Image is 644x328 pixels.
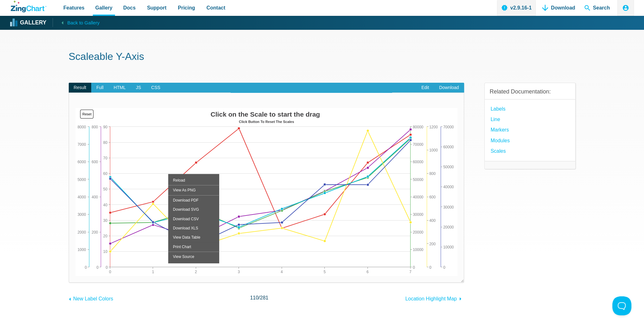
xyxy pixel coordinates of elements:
[207,3,226,12] span: Contact
[69,293,113,303] a: New Label Colors
[491,147,506,155] a: Scales
[250,293,268,302] span: /
[491,125,509,134] a: Markers
[168,205,219,214] div: Download SVG
[147,3,166,12] span: Support
[69,50,576,64] h1: Scaleable Y-Axis
[11,18,46,28] a: Gallery
[109,83,131,93] span: HTML
[416,83,434,93] a: Edit
[612,296,631,315] iframe: Toggle Customer Support
[260,295,268,300] span: 281
[91,83,109,93] span: Full
[63,3,85,12] span: Features
[168,176,219,185] div: Reload
[168,185,219,195] div: View As PNG
[168,223,219,233] div: Download XLS
[131,83,146,93] span: JS
[491,136,510,145] a: modules
[67,19,99,27] span: Back to Gallery
[491,105,506,113] a: Labels
[69,83,92,93] span: Result
[168,242,219,251] div: Print Chart
[73,296,113,301] span: New Label Colors
[490,88,570,95] h3: Related Documentation:
[405,293,464,303] a: Location Highlight Map
[168,214,219,223] div: Download CSV
[20,20,46,26] strong: Gallery
[146,83,165,93] span: CSS
[168,233,219,242] div: View Data Table
[11,1,47,12] a: ZingChart Logo. Click to return to the homepage
[250,295,258,300] span: 110
[69,93,464,282] div: ​
[168,196,219,205] div: Download PDF
[123,3,136,12] span: Docs
[95,3,112,12] span: Gallery
[178,3,195,12] span: Pricing
[434,83,464,93] a: Download
[168,252,219,261] div: View Source
[491,115,500,124] a: Line
[53,18,99,27] a: Back to Gallery
[405,296,457,301] span: Location Highlight Map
